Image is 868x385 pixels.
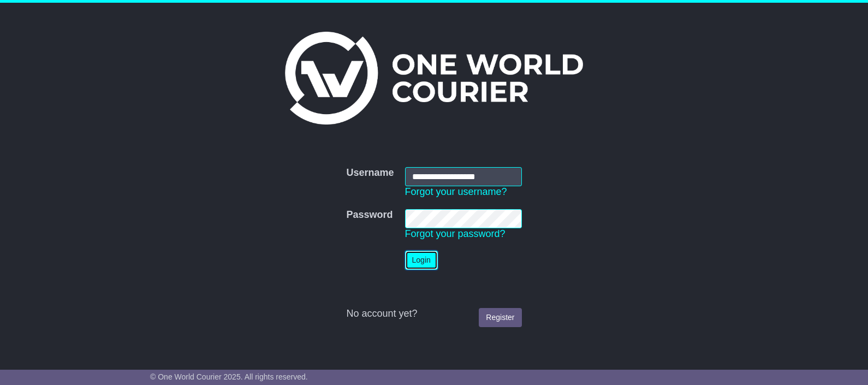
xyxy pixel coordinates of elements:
a: Forgot your password? [405,228,506,239]
a: Register [479,308,521,327]
span: © One World Courier 2025. All rights reserved. [150,372,308,381]
a: Forgot your username? [405,186,507,197]
label: Password [346,209,393,221]
button: Login [405,251,438,270]
div: No account yet? [346,308,521,320]
label: Username [346,167,394,179]
img: One World [285,32,583,125]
